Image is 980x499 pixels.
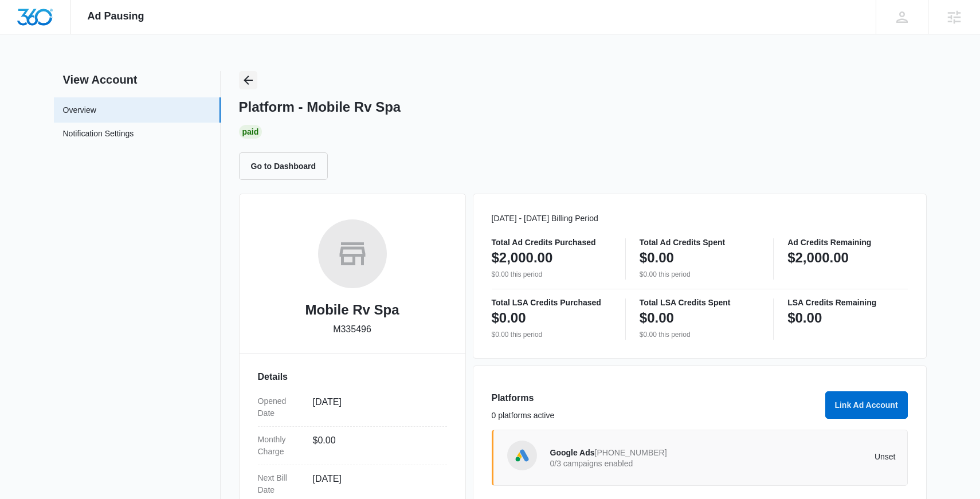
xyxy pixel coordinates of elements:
[305,300,399,320] h2: Mobile Rv Spa
[239,99,401,116] h1: Platform - Mobile Rv Spa
[492,430,908,486] a: Google AdsGoogle Ads[PHONE_NUMBER]0/3 campaigns enabledUnset
[550,448,595,457] span: Google Ads
[492,329,611,340] p: $0.00 this period
[640,309,674,327] p: $0.00
[640,249,674,267] p: $0.00
[492,309,526,327] p: $0.00
[239,161,335,171] a: Go to Dashboard
[492,238,611,246] p: Total Ad Credits Purchased
[239,152,328,180] button: Go to Dashboard
[492,391,818,405] h3: Platforms
[492,213,908,225] p: [DATE] - [DATE] Billing Period
[258,388,447,427] div: Opened Date[DATE]
[88,10,144,22] span: Ad Pausing
[313,395,438,419] dd: [DATE]
[787,309,822,327] p: $0.00
[258,472,304,496] dt: Next Bill Date
[787,238,907,246] p: Ad Credits Remaining
[313,472,438,496] dd: [DATE]
[492,298,611,307] p: Total LSA Credits Purchased
[239,71,257,89] button: Back
[787,249,849,267] p: $2,000.00
[258,395,304,419] dt: Opened Date
[54,71,221,88] h2: View Account
[787,298,907,307] p: LSA Credits Remaining
[513,447,531,464] img: Google Ads
[640,269,759,280] p: $0.00 this period
[258,427,447,465] div: Monthly Charge$0.00
[492,269,611,280] p: $0.00 this period
[63,104,96,116] a: Overview
[492,410,818,422] p: 0 platforms active
[595,448,667,457] span: [PHONE_NUMBER]
[63,128,134,143] a: Notification Settings
[258,434,304,458] dt: Monthly Charge
[258,370,447,384] h3: Details
[492,249,553,267] p: $2,000.00
[239,125,262,139] div: Paid
[333,323,371,336] p: M335496
[825,391,908,419] button: Link Ad Account
[640,238,759,246] p: Total Ad Credits Spent
[550,459,723,467] p: 0/3 campaigns enabled
[640,298,759,307] p: Total LSA Credits Spent
[723,453,896,461] p: Unset
[313,434,438,458] dd: $0.00
[640,329,759,340] p: $0.00 this period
